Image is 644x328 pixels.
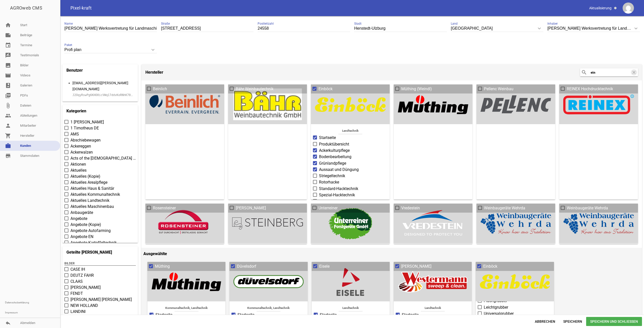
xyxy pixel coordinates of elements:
[590,69,630,75] input: Suchen
[567,205,608,211] span: Weinbaugeräte Wehrda
[64,272,136,278] label: DEUTZ FAHR
[64,204,136,210] label: Aktuelles Maschinenbau
[64,155,136,161] label: Acts of the Apostles EN
[64,278,136,285] label: CLAAS
[535,24,543,32] i: keyboard_arrow_down
[64,240,136,246] label: Angebote Kartoffeltechnik
[70,272,94,278] span: DEUTZ FAHR
[159,305,214,312] span: Kommunaltechnik, Landtechnik
[5,153,11,159] i: store_mall_directory
[5,22,11,28] i: home
[581,69,587,75] i: search
[323,305,378,312] span: Landtechnik
[319,148,350,154] span: Ackerkulturpflege
[70,179,107,185] span: Aktuelles Arealpflege
[319,192,355,198] span: Spezial-Hacktechnik
[401,86,432,92] span: Müthing (Weindl)
[64,125,136,131] label: 1 Timotheus DE
[405,305,461,312] span: Landtechnik
[70,167,87,173] span: Aktuelles
[64,262,136,266] h5: Bilder
[66,248,112,256] h4: Geteilte [PERSON_NAME]
[64,167,136,173] label: Aktuelles
[64,291,136,297] label: FENDT
[64,216,136,222] label: Angebote
[586,317,642,326] span: Speichern und Schließen
[402,312,419,318] span: Startseite
[64,192,136,198] label: Aktuelles Kommunaltechnik
[70,173,100,179] span: Aktuelles (Kopie)
[320,312,337,318] span: Startseite
[64,297,136,303] label: MASSEY FERGUSON
[66,107,86,115] h4: Kategorien
[153,205,176,211] span: Rosensteiner
[237,263,256,269] span: Düvelsdorf
[155,312,172,318] span: Startseite
[5,103,11,109] i: attach_file
[5,52,11,58] i: rate_review
[70,137,101,143] span: Abschiebewagen
[241,305,296,312] span: Kommunaltechnik, Landtechnik
[70,192,120,198] span: Aktuelles Kommunaltechnik
[64,210,136,216] label: Anbaugeräte
[70,131,79,137] span: AMS
[64,161,136,167] label: Aktionen
[64,173,136,179] label: Aktuelles (Kopie)
[70,278,83,285] span: CLAAS
[64,131,136,137] label: AMS
[70,309,86,315] span: LANDINI
[155,263,170,269] span: Müthing
[5,42,11,48] i: event
[631,69,637,75] i: clear
[64,149,136,155] label: Ackerwalzen
[319,154,351,160] span: Bodenbearbeitung
[70,303,98,309] span: NEW HOLLAND
[64,198,136,204] label: Aktuelles Landtechnik
[70,198,109,204] span: Aktuelles Landtechnik
[401,263,431,269] span: [PERSON_NAME]
[64,303,136,309] label: NEW HOLLAND
[559,317,586,326] span: Speichern
[70,119,104,125] span: 1 [PERSON_NAME]
[70,185,114,192] span: Aktuelles Haus & Sanitär
[236,205,266,211] span: [PERSON_NAME]
[64,309,136,315] label: LANDINI
[70,149,93,155] span: Ackerwalzen
[484,86,513,92] span: Pellenc Weinbau
[64,137,136,143] label: Abschiebewagen
[70,315,97,321] span: LAMBORGHINI
[5,82,11,88] i: photo_album
[318,86,333,92] span: Einböck
[64,228,136,234] label: Angebote Autofarming
[145,68,163,76] h4: Hersteller
[70,125,99,131] span: 1 Timotheus DE
[70,204,114,210] span: Aktuelles Maschinenbau
[153,86,167,92] span: Beinlich
[322,128,378,134] span: Landtechnik
[483,263,497,269] span: Einböck
[72,80,134,92] div: [EMAIL_ADDRESS][PERSON_NAME][DOMAIN_NAME]
[531,317,559,326] span: Abbrechen
[64,143,136,149] label: Ackereggen
[70,234,93,240] span: Angebote EN
[5,72,11,78] i: movie
[70,210,93,216] span: Anbaugeräte
[237,312,254,318] span: Startseite
[70,143,91,149] span: Ackereggen
[64,234,136,240] label: Angebote EN
[64,222,136,228] label: Angebote (Kopie)
[319,186,358,192] span: Standard-Hacktechnik
[5,143,11,149] i: work
[484,205,525,211] span: Weinbaugeräte Wehrda
[64,266,136,272] label: CASE IH
[5,62,11,68] i: image
[484,304,508,310] span: Leichtgrubber
[70,266,85,272] span: CASE IH
[66,66,83,74] h4: Benutzer
[632,24,640,32] i: keyboard_arrow_down
[5,133,11,139] i: shopping_cart
[64,179,136,185] label: Aktuelles Arealpflege
[72,92,134,98] small: Zum kopieren Klicken
[318,205,338,211] span: Unterreiner
[64,315,136,321] label: LAMBORGHINI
